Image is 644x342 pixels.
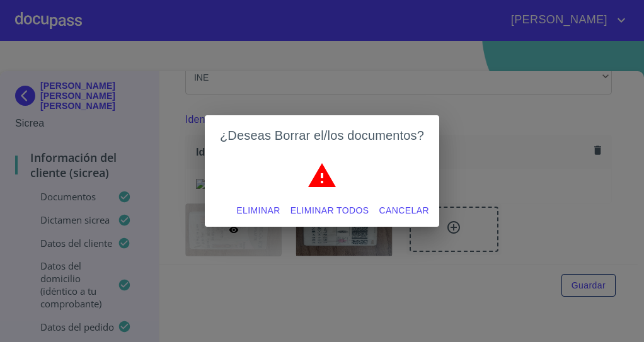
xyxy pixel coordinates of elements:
[236,203,280,219] span: Eliminar
[285,199,374,222] button: Eliminar todos
[374,199,434,222] button: Cancelar
[220,125,424,145] h2: ¿Deseas Borrar el/los documentos?
[290,203,369,219] span: Eliminar todos
[231,199,285,222] button: Eliminar
[379,203,429,219] span: Cancelar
